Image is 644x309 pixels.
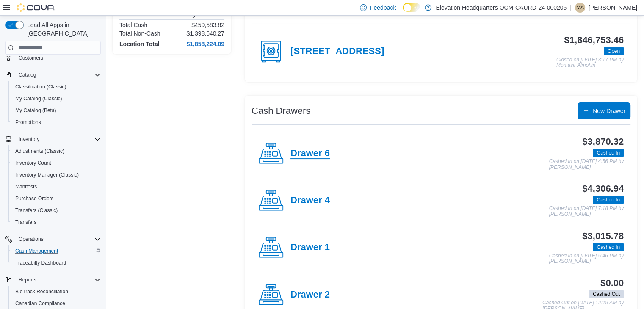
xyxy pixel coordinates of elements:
[12,117,44,127] a: Promotions
[15,83,66,90] span: Classification (Classic)
[15,248,58,254] span: Cash Management
[12,182,101,192] span: Manifests
[15,119,41,126] span: Promotions
[12,258,101,268] span: Traceabilty Dashboard
[15,234,47,244] button: Operations
[608,47,620,55] span: Open
[24,21,101,38] span: Load All Apps in [GEOGRAPHIC_DATA]
[12,298,69,309] a: Canadian Compliance
[582,184,624,194] h3: $4,306.94
[15,70,101,80] span: Catalog
[8,93,104,105] button: My Catalog (Classic)
[8,193,104,204] button: Purchase Orders
[570,3,572,13] p: |
[19,55,43,61] span: Customers
[12,182,40,192] a: Manifests
[593,196,624,204] span: Cashed In
[593,107,625,115] span: New Drawer
[290,242,330,253] h4: Drawer 1
[19,72,36,78] span: Catalog
[8,245,104,257] button: Cash Management
[15,207,58,214] span: Transfers (Classic)
[12,298,101,309] span: Canadian Compliance
[597,196,620,204] span: Cashed In
[582,231,624,241] h3: $3,015.78
[12,193,101,204] span: Purchase Orders
[12,94,101,104] span: My Catalog (Classic)
[15,288,68,295] span: BioTrack Reconciliation
[17,3,55,12] img: Cova
[12,217,40,227] a: Transfers
[8,257,104,269] button: Traceabilty Dashboard
[290,290,330,301] h4: Drawer 2
[578,102,630,119] button: New Drawer
[597,149,620,157] span: Cashed In
[556,57,624,69] p: Closed on [DATE] 3:17 PM by Montasir Almohin
[2,233,104,245] button: Operations
[15,183,37,190] span: Manifests
[12,82,70,92] a: Classification (Classic)
[15,234,101,244] span: Operations
[15,52,101,63] span: Customers
[12,246,61,256] a: Cash Management
[15,300,65,307] span: Canadian Compliance
[2,69,104,81] button: Catalog
[12,158,55,168] a: Inventory Count
[15,160,51,166] span: Inventory Count
[604,47,624,55] span: Open
[593,290,620,298] span: Cashed Out
[8,105,104,116] button: My Catalog (Beta)
[12,105,60,116] a: My Catalog (Beta)
[15,95,62,102] span: My Catalog (Classic)
[403,3,420,12] input: Dark Mode
[12,217,101,227] span: Transfers
[8,157,104,169] button: Inventory Count
[290,195,330,206] h4: Drawer 4
[12,287,72,297] a: BioTrack Reconciliation
[2,52,104,64] button: Customers
[186,41,224,47] h4: $1,858,224.09
[564,35,624,45] h3: $1,846,753.46
[12,170,82,180] a: Inventory Manager (Classic)
[15,148,64,154] span: Adjustments (Classic)
[12,193,57,204] a: Purchase Orders
[12,82,101,92] span: Classification (Classic)
[8,216,104,228] button: Transfers
[575,3,585,13] div: Mohamed Alayyidi
[15,275,40,285] button: Reports
[19,236,44,243] span: Operations
[19,276,36,283] span: Reports
[191,22,224,28] p: $459,583.82
[19,136,39,143] span: Inventory
[589,290,624,298] span: Cashed Out
[600,278,624,288] h3: $0.00
[582,137,624,147] h3: $3,870.32
[8,145,104,157] button: Adjustments (Classic)
[403,12,403,12] span: Dark Mode
[549,159,624,170] p: Cashed In on [DATE] 4:56 PM by [PERSON_NAME]
[15,134,101,144] span: Inventory
[597,243,620,251] span: Cashed In
[12,170,101,180] span: Inventory Manager (Classic)
[15,107,56,114] span: My Catalog (Beta)
[589,3,637,13] p: [PERSON_NAME]
[12,287,101,297] span: BioTrack Reconciliation
[593,149,624,157] span: Cashed In
[290,148,330,159] h4: Drawer 6
[15,259,66,266] span: Traceabilty Dashboard
[290,46,384,57] h4: [STREET_ADDRESS]
[15,219,36,226] span: Transfers
[8,181,104,193] button: Manifests
[119,30,160,37] h6: Total Non-Cash
[15,70,39,80] button: Catalog
[8,116,104,128] button: Promotions
[12,94,66,104] a: My Catalog (Classic)
[12,117,101,127] span: Promotions
[2,133,104,145] button: Inventory
[119,22,147,28] h6: Total Cash
[15,134,43,144] button: Inventory
[549,206,624,217] p: Cashed In on [DATE] 7:18 PM by [PERSON_NAME]
[12,258,69,268] a: Traceabilty Dashboard
[8,169,104,181] button: Inventory Manager (Classic)
[12,205,61,215] a: Transfers (Classic)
